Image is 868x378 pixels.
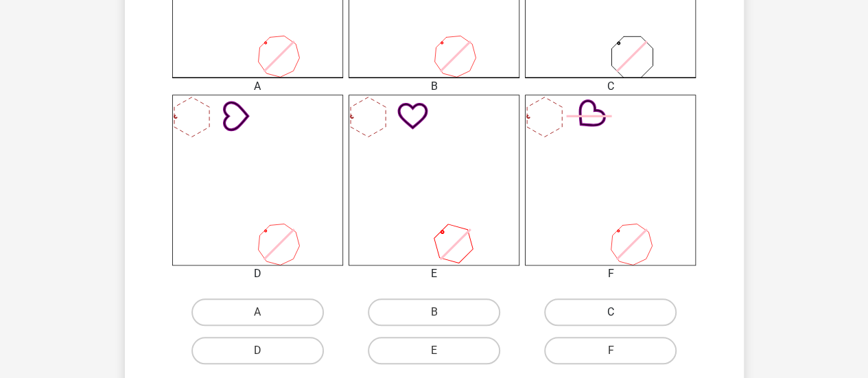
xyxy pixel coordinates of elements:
div: F [515,265,706,282]
div: B [338,78,530,95]
label: F [544,337,677,364]
label: D [191,337,324,364]
label: C [544,298,677,326]
div: D [162,265,353,282]
label: B [368,298,500,326]
div: A [162,78,353,95]
label: A [191,298,324,326]
div: E [338,265,530,282]
label: E [368,337,500,364]
div: C [515,78,706,95]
